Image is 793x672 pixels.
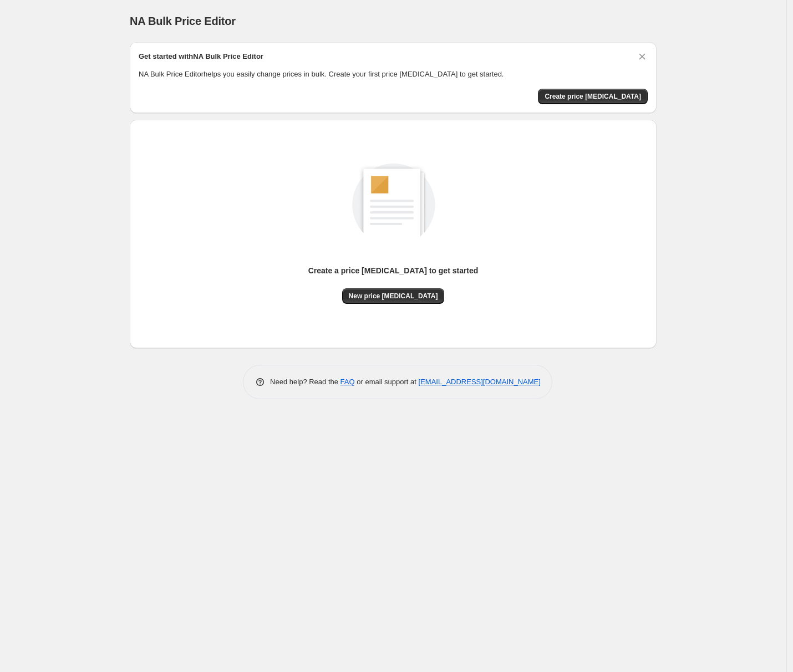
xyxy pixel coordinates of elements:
[270,378,340,386] span: Need help? Read the
[637,51,648,62] button: Dismiss card
[349,292,438,301] span: New price [MEDICAL_DATA]
[130,15,236,27] span: NA Bulk Price Editor
[355,378,419,386] span: or email support at
[340,378,355,386] a: FAQ
[139,51,263,62] h2: Get started with NA Bulk Price Editor
[419,378,541,386] a: [EMAIL_ADDRESS][DOMAIN_NAME]
[342,288,445,304] button: New price [MEDICAL_DATA]
[538,89,648,104] button: Create price change job
[308,265,479,276] p: Create a price [MEDICAL_DATA] to get started
[139,69,648,80] p: NA Bulk Price Editor helps you easily change prices in bulk. Create your first price [MEDICAL_DAT...
[545,92,641,101] span: Create price [MEDICAL_DATA]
